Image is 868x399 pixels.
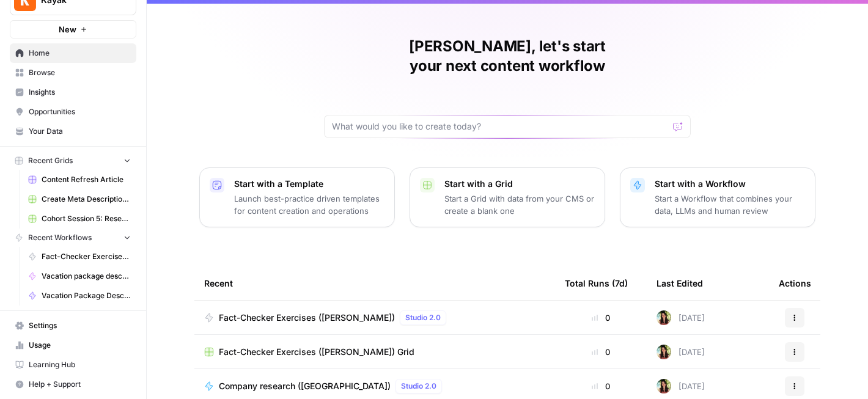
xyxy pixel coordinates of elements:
[10,20,136,38] button: New
[23,247,136,266] a: Fact-Checker Exercises ([PERSON_NAME])
[10,152,136,170] button: Recent Grids
[23,189,136,209] a: Create Meta Description ([PERSON_NAME]) Grid
[29,379,131,390] span: Help + Support
[657,345,705,359] div: [DATE]
[10,229,136,247] button: Recent Workflows
[204,310,545,325] a: Fact-Checker Exercises ([PERSON_NAME])Studio 2.0
[401,381,436,392] span: Studio 2.0
[10,355,136,375] a: Learning Hub
[219,380,391,392] span: Company research ([GEOGRAPHIC_DATA])
[219,312,395,324] span: Fact-Checker Exercises ([PERSON_NAME])
[199,167,395,227] button: Start with a TemplateLaunch best-practice driven templates for content creation and operations
[29,87,131,98] span: Insights
[42,271,131,282] span: Vacation package description generator ([PERSON_NAME])
[29,126,131,137] span: Your Data
[42,290,131,301] span: Vacation Package Description Generator ([PERSON_NAME])
[10,122,136,141] a: Your Data
[657,266,703,300] div: Last Edited
[29,340,131,351] span: Usage
[10,63,136,82] a: Browse
[565,312,637,324] div: 0
[59,23,76,35] span: New
[10,82,136,102] a: Insights
[10,102,136,122] a: Opportunities
[23,170,136,189] a: Content Refresh Article
[23,209,136,229] a: Cohort Session 5: Research ([PERSON_NAME])
[10,375,136,394] button: Help + Support
[42,194,131,205] span: Create Meta Description ([PERSON_NAME]) Grid
[28,232,92,243] span: Recent Workflows
[779,266,811,300] div: Actions
[655,178,805,190] p: Start with a Workflow
[332,120,668,133] input: What would you like to create today?
[42,251,131,262] span: Fact-Checker Exercises ([PERSON_NAME])
[565,346,637,358] div: 0
[29,359,131,370] span: Learning Hub
[10,43,136,63] a: Home
[657,379,705,394] div: [DATE]
[23,266,136,286] a: Vacation package description generator ([PERSON_NAME])
[10,316,136,335] a: Settings
[657,379,671,394] img: e4v89f89x2fg3vu1gtqy01mqi6az
[410,167,605,227] button: Start with a GridStart a Grid with data from your CMS or create a blank one
[204,346,545,358] a: Fact-Checker Exercises ([PERSON_NAME]) Grid
[324,37,691,76] h1: [PERSON_NAME], let's start your next content workflow
[204,379,545,394] a: Company research ([GEOGRAPHIC_DATA])Studio 2.0
[657,310,671,325] img: e4v89f89x2fg3vu1gtqy01mqi6az
[444,178,595,190] p: Start with a Grid
[657,345,671,359] img: e4v89f89x2fg3vu1gtqy01mqi6az
[655,192,805,217] p: Start a Workflow that combines your data, LLMs and human review
[10,335,136,355] a: Usage
[42,213,131,224] span: Cohort Session 5: Research ([PERSON_NAME])
[405,312,441,323] span: Studio 2.0
[23,286,136,306] a: Vacation Package Description Generator ([PERSON_NAME])
[29,320,131,331] span: Settings
[219,346,414,358] span: Fact-Checker Exercises ([PERSON_NAME]) Grid
[444,192,595,217] p: Start a Grid with data from your CMS or create a blank one
[42,174,131,185] span: Content Refresh Article
[657,310,705,325] div: [DATE]
[204,266,545,300] div: Recent
[29,48,131,59] span: Home
[234,178,384,190] p: Start with a Template
[620,167,815,227] button: Start with a WorkflowStart a Workflow that combines your data, LLMs and human review
[565,380,637,392] div: 0
[28,155,73,166] span: Recent Grids
[565,266,628,300] div: Total Runs (7d)
[234,192,384,217] p: Launch best-practice driven templates for content creation and operations
[29,67,131,78] span: Browse
[29,106,131,117] span: Opportunities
